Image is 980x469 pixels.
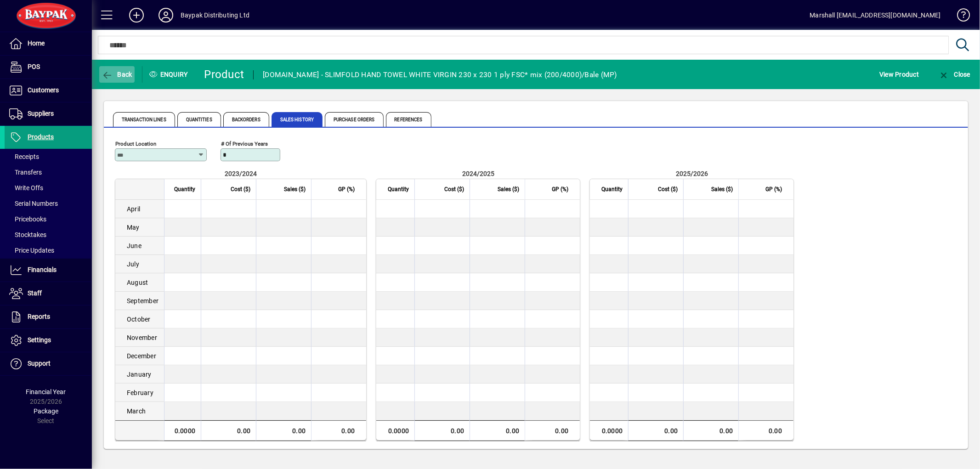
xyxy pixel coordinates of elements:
[601,184,623,194] span: Quantity
[92,66,142,83] app-page-header-button: Back
[590,420,628,441] td: 0.0000
[204,67,244,82] div: Product
[28,63,40,70] span: POS
[5,149,92,164] a: Receipts
[174,184,195,194] span: Quantity
[5,259,92,282] a: Financials
[5,196,92,211] a: Serial Numbers
[376,420,414,441] td: 0.0000
[462,170,494,177] span: 2024/2025
[28,266,57,273] span: Financials
[5,227,92,243] a: Stocktakes
[879,67,919,82] span: View Product
[225,170,257,177] span: 2023/2024
[9,153,39,160] span: Receipts
[28,289,42,297] span: Staff
[628,420,683,441] td: 0.00
[676,170,708,177] span: 2025/2026
[929,66,980,83] app-page-header-button: Close enquiry
[525,420,580,441] td: 0.00
[28,40,45,47] span: Home
[5,243,92,258] a: Price Updates
[311,420,366,441] td: 0.00
[28,86,59,94] span: Customers
[115,292,164,310] td: September
[99,66,135,83] button: Back
[115,365,164,384] td: January
[711,184,733,194] span: Sales ($)
[223,112,269,127] span: Backorders
[115,200,164,218] td: April
[221,141,268,147] mat-label: # of previous years
[263,68,617,82] div: [DOMAIN_NAME] - SLIMFOLD HAND TOWEL WHITE VIRGIN 230 x 230 1 ply FSC* mix (200/4000)/Bale (MP)
[284,184,306,194] span: Sales ($)
[164,420,201,441] td: 0.0000
[338,184,355,194] span: GP (%)
[272,112,323,127] span: Sales History
[936,66,973,83] button: Close
[26,388,66,396] span: Financial Year
[877,66,921,83] button: View Product
[9,184,43,192] span: Write Offs
[5,329,92,352] a: Settings
[115,402,164,420] td: March
[9,169,42,176] span: Transfers
[34,407,58,415] span: Package
[658,184,678,194] span: Cost ($)
[115,347,164,365] td: December
[5,56,92,79] a: POS
[552,184,568,194] span: GP (%)
[151,7,181,23] button: Profile
[5,79,92,102] a: Customers
[5,102,92,125] a: Suppliers
[115,237,164,255] td: June
[142,67,198,82] div: Enquiry
[181,8,249,23] div: Baypak Distributing Ltd
[9,231,46,238] span: Stocktakes
[102,71,132,78] span: Back
[738,420,793,441] td: 0.00
[201,420,256,441] td: 0.00
[5,352,92,375] a: Support
[470,420,525,441] td: 0.00
[5,180,92,196] a: Write Offs
[28,133,54,141] span: Products
[5,282,92,305] a: Staff
[231,184,250,194] span: Cost ($)
[122,7,151,23] button: Add
[5,305,92,328] a: Reports
[115,141,156,147] mat-label: Product Location
[950,2,969,32] a: Knowledge Base
[414,420,470,441] td: 0.00
[177,112,221,127] span: Quantities
[115,218,164,237] td: May
[113,112,175,127] span: Transaction Lines
[5,32,92,55] a: Home
[765,184,782,194] span: GP (%)
[9,247,54,254] span: Price Updates
[115,384,164,402] td: February
[5,164,92,180] a: Transfers
[386,112,431,127] span: References
[28,313,50,320] span: Reports
[444,184,464,194] span: Cost ($)
[325,112,384,127] span: Purchase Orders
[28,110,54,117] span: Suppliers
[115,310,164,328] td: October
[28,336,51,344] span: Settings
[115,273,164,292] td: August
[683,420,738,441] td: 0.00
[115,328,164,347] td: November
[5,211,92,227] a: Pricebooks
[9,215,46,223] span: Pricebooks
[256,420,311,441] td: 0.00
[938,71,970,78] span: Close
[498,184,519,194] span: Sales ($)
[810,8,941,23] div: Marshall [EMAIL_ADDRESS][DOMAIN_NAME]
[388,184,409,194] span: Quantity
[115,255,164,273] td: July
[28,360,51,367] span: Support
[9,200,58,207] span: Serial Numbers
